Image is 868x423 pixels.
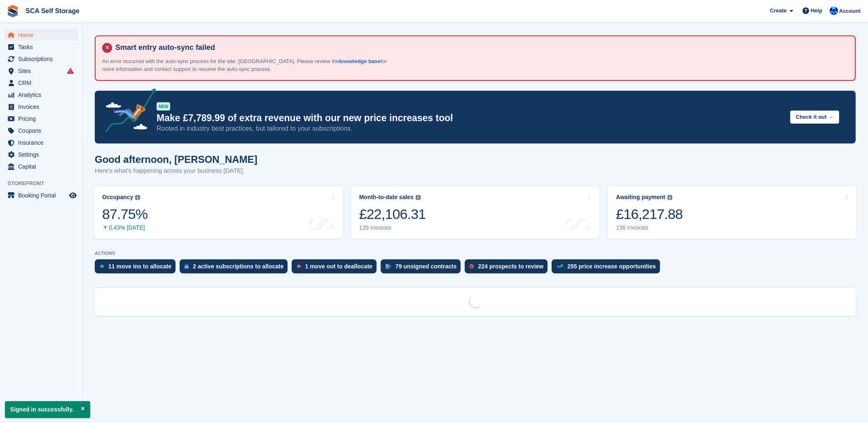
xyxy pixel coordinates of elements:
[18,29,68,41] span: Home
[359,206,426,223] div: £22,106.31
[18,89,68,101] span: Analytics
[18,125,68,136] span: Coupons
[157,102,170,110] div: NEW
[4,65,78,77] a: menu
[18,101,68,113] span: Invoices
[102,224,147,231] div: 0.43% [DATE]
[95,166,257,176] p: Here's what's happening across your business [DATE]
[4,137,78,148] a: menu
[616,224,683,231] div: 156 invoices
[4,89,78,101] a: menu
[102,194,133,201] div: Occupancy
[68,190,78,200] a: Preview store
[616,194,665,201] div: Awaiting payment
[100,264,104,269] img: move_ins_to_allocate_icon-fdf77a2bb77ea45bf5b3d319d69a93e2d87916cf1d5bf7949dd705db3b84f3ca.svg
[770,7,786,15] span: Create
[4,190,78,201] a: menu
[465,259,552,277] a: 224 prospects to review
[395,263,457,270] div: 79 unsigned contracts
[4,41,78,53] a: menu
[416,195,421,200] img: icon-info-grey-7440780725fd019a000dd9b08b2336e03edf1995a4989e88bcd33f0948082b44.svg
[18,149,68,160] span: Settings
[180,259,292,277] a: 2 active subscriptions to allocate
[616,206,683,223] div: £16,217.88
[4,101,78,113] a: menu
[351,186,600,239] a: Month-to-date sales £22,106.31 139 invoices
[108,263,171,270] div: 11 move ins to allocate
[112,43,848,52] h4: Smart entry auto-sync failed
[567,263,656,270] div: 255 price increase opportunities
[790,110,839,124] button: Check it out →
[193,263,283,270] div: 2 active subscriptions to allocate
[470,264,474,269] img: prospect-51fa495bee0391a8d652442698ab0144808aea92771e9ea1ae160a38d050c398.svg
[157,112,784,124] p: Make £7,789.99 of extra revenue with our new price increases tool
[102,57,391,73] p: An error occurred with the auto-sync process for the site: [GEOGRAPHIC_DATA]. Please review the f...
[18,137,68,148] span: Insurance
[386,264,391,269] img: contract_signature_icon-13c848040528278c33f63329250d36e43548de30e8caae1d1a13099fd9432cc5.svg
[667,195,672,200] img: icon-info-grey-7440780725fd019a000dd9b08b2336e03edf1995a4989e88bcd33f0948082b44.svg
[67,68,74,74] i: Smart entry sync failures have occurred
[811,7,822,15] span: Help
[5,401,90,418] p: Signed in successfully.
[95,154,257,165] h1: Good afternoon, [PERSON_NAME]
[339,58,380,64] a: knowledge base
[7,5,19,17] img: stora-icon-8386f47178a22dfd0bd8f6a31ec36ba5ce8667c1dd55bd0f319d3a0aa187defe.svg
[18,113,68,125] span: Pricing
[305,263,372,270] div: 1 move out to deallocate
[4,77,78,89] a: menu
[557,264,563,268] img: price_increase_opportunities-93ffe204e8149a01c8c9dc8f82e8f89637d9d84a8eef4429ea346261dce0b2c0.svg
[4,113,78,125] a: menu
[18,53,68,65] span: Subscriptions
[18,65,68,77] span: Sites
[381,259,465,277] a: 79 unsigned contracts
[839,7,861,15] span: Account
[4,125,78,136] a: menu
[98,88,156,135] img: price-adjustments-announcement-icon-8257ccfd72463d97f412b2fc003d46551f7dbcb40ab6d574587a9cd5c0d94...
[102,206,147,223] div: 87.75%
[608,186,856,239] a: Awaiting payment £16,217.88 156 invoices
[4,29,78,41] a: menu
[4,149,78,160] a: menu
[18,190,68,201] span: Booking Portal
[22,4,83,18] a: SCA Self Storage
[4,161,78,172] a: menu
[157,124,784,133] p: Rooted in industry best practices, but tailored to your subscriptions.
[478,263,543,270] div: 224 prospects to review
[135,195,140,200] img: icon-info-grey-7440780725fd019a000dd9b08b2336e03edf1995a4989e88bcd33f0948082b44.svg
[18,41,68,53] span: Tasks
[297,264,301,269] img: move_outs_to_deallocate_icon-f764333ba52eb49d3ac5e1228854f67142a1ed5810a6f6cc68b1a99e826820c5.svg
[95,259,180,277] a: 11 move ins to allocate
[359,224,426,231] div: 139 invoices
[18,161,68,172] span: Capital
[359,194,414,201] div: Month-to-date sales
[94,186,343,239] a: Occupancy 87.75% 0.43% [DATE]
[292,259,380,277] a: 1 move out to deallocate
[552,259,664,277] a: 255 price increase opportunities
[830,7,838,15] img: Kelly Neesham
[185,263,189,269] img: active_subscription_to_allocate_icon-d502201f5373d7db506a760aba3b589e785aa758c864c3986d89f69b8ff3...
[4,53,78,65] a: menu
[95,251,856,256] p: ACTIONS
[7,179,82,188] span: Storefront
[18,77,68,89] span: CRM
